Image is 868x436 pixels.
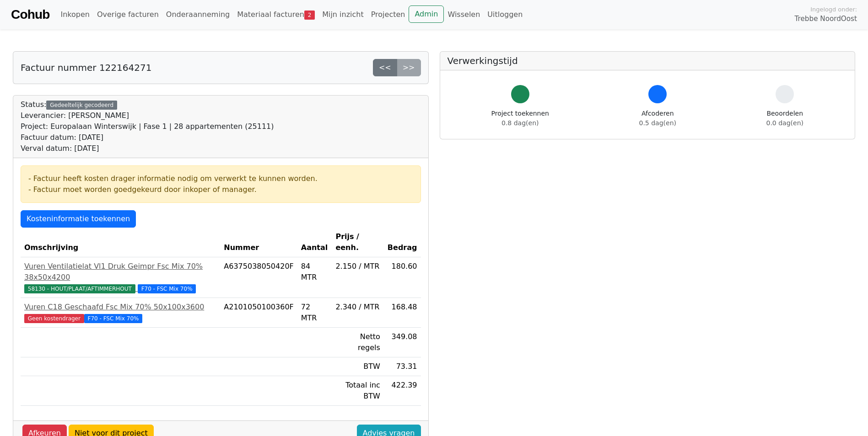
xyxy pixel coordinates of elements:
div: Afcoderen [639,109,676,128]
td: 422.39 [384,376,421,406]
td: A6375038050420F [220,257,297,298]
div: 84 MTR [301,261,329,283]
div: 2.150 / MTR [335,261,380,272]
th: Prijs / eenh. [332,228,383,257]
td: 180.60 [384,257,421,298]
a: Wisselen [444,5,484,24]
a: Kosteninformatie toekennen [21,210,136,228]
div: Vuren C18 Geschaafd Fsc Mix 70% 50x100x3600 [24,302,216,313]
th: Omschrijving [21,228,220,257]
a: Vuren Ventilatielat Vl1 Druk Geimpr Fsc Mix 70% 38x50x420058130 - HOUT/PLAAT/AFTIMMERHOUT F70 - F... [24,261,216,294]
th: Bedrag [384,228,421,257]
td: Netto regels [332,328,383,357]
span: 0.5 dag(en) [639,119,676,127]
h5: Verwerkingstijd [447,55,848,66]
a: Vuren C18 Geschaafd Fsc Mix 70% 50x100x3600Geen kostendragerF70 - FSC Mix 70% [24,302,216,324]
div: Project: Europalaan Winterswijk | Fase 1 | 28 appartementen (25111) [21,121,274,132]
h5: Factuur nummer 122164271 [21,62,151,73]
span: Geen kostendrager [24,314,84,323]
a: Overige facturen [93,5,162,24]
div: Verval datum: [DATE] [21,143,274,154]
div: - Factuur moet worden goedgekeurd door inkoper of manager. [28,184,413,195]
td: A2101050100360F [220,298,297,328]
td: 168.48 [384,298,421,328]
a: Uitloggen [484,5,526,24]
a: Mijn inzicht [318,5,367,24]
td: BTW [332,357,383,376]
span: 2 [304,11,315,20]
div: 2.340 / MTR [335,302,380,313]
a: Cohub [11,4,49,26]
th: Aantal [297,228,332,257]
div: Leverancier: [PERSON_NAME] [21,110,274,121]
div: Status: [21,99,274,154]
td: Totaal inc BTW [332,376,383,406]
div: - Factuur heeft kosten drager informatie nodig om verwerkt te kunnen worden. [28,173,413,184]
span: Ingelogd onder: [810,5,857,14]
div: Factuur datum: [DATE] [21,132,274,143]
div: Project toekennen [491,109,549,128]
span: 58130 - HOUT/PLAAT/AFTIMMERHOUT [24,284,135,293]
div: 72 MTR [301,302,329,324]
td: 349.08 [384,328,421,357]
span: Trebbe NoordOost [795,14,857,24]
td: 73.31 [384,357,421,376]
div: Beoordelen [766,109,803,128]
div: Gedeeltelijk gecodeerd [46,101,117,110]
a: Materiaal facturen2 [233,5,318,24]
a: Projecten [367,5,409,24]
span: F70 - FSC Mix 70% [84,314,143,323]
span: 0.8 dag(en) [501,119,539,127]
a: Inkopen [57,5,93,24]
div: Vuren Ventilatielat Vl1 Druk Geimpr Fsc Mix 70% 38x50x4200 [24,261,216,283]
span: 0.0 dag(en) [766,119,803,127]
a: Onderaanneming [162,5,233,24]
a: << [373,59,397,76]
a: Admin [409,5,444,23]
th: Nummer [220,228,297,257]
span: F70 - FSC Mix 70% [138,284,196,293]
